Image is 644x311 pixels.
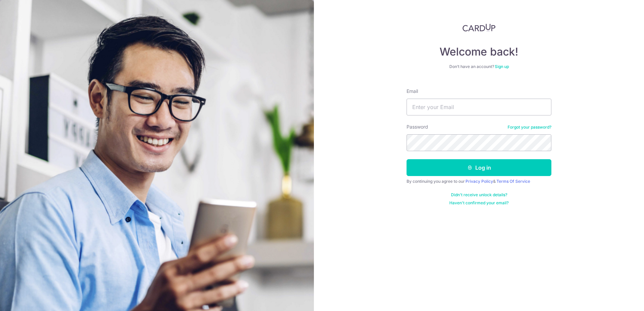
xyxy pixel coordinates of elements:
label: Email [407,88,418,95]
h4: Welcome back! [407,45,551,59]
a: Privacy Policy [465,179,493,184]
input: Enter your Email [407,99,551,115]
a: Haven't confirmed your email? [449,200,509,206]
img: CardUp Logo [462,24,495,32]
label: Password [407,124,428,130]
div: Don’t have an account? [407,64,551,69]
a: Forgot your password? [508,125,551,130]
div: By continuing you agree to our & [407,179,551,184]
button: Log in [407,159,551,176]
a: Didn't receive unlock details? [451,192,507,198]
a: Terms Of Service [496,179,530,184]
a: Sign up [495,64,509,69]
